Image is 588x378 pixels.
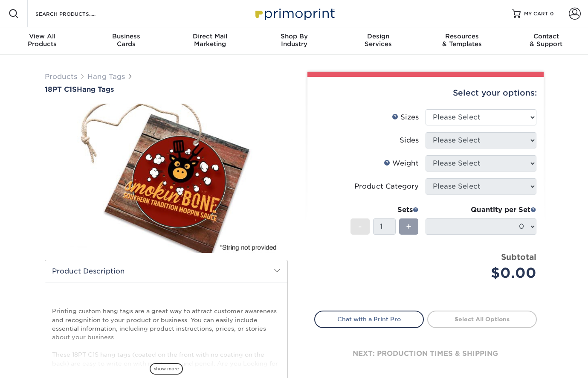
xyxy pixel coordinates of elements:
[45,97,288,259] img: 18PT C1S 01
[252,4,337,23] img: Primoprint
[336,32,420,40] span: Design
[252,32,336,48] div: Industry
[501,252,536,262] strong: Subtotal
[45,73,77,81] a: Products
[314,77,537,109] div: Select your options:
[45,85,288,93] h1: Hang Tags
[168,27,252,55] a: Direct MailMarketing
[358,220,362,233] span: -
[504,32,588,48] div: & Support
[35,9,118,19] input: SEARCH PRODUCTS.....
[336,27,420,55] a: DesignServices
[45,85,288,93] a: 18PT C1SHang Tags
[504,27,588,55] a: Contact& Support
[524,10,548,17] span: MY CART
[252,32,336,40] span: Shop By
[420,32,504,48] div: & Templates
[168,32,252,48] div: Marketing
[384,158,419,169] div: Weight
[314,311,424,328] a: Chat with a Print Pro
[392,112,419,122] div: Sizes
[550,11,554,17] span: 0
[504,32,588,40] span: Contact
[400,135,419,145] div: Sides
[87,73,125,81] a: Hang Tags
[350,205,419,215] div: Sets
[432,263,536,283] div: $0.00
[406,220,411,233] span: +
[420,27,504,55] a: Resources& Templates
[426,205,536,215] div: Quantity per Set
[45,260,287,282] h2: Product Description
[84,27,168,55] a: BusinessCards
[336,32,420,48] div: Services
[84,32,168,40] span: Business
[427,311,537,328] a: Select All Options
[252,27,336,55] a: Shop ByIndustry
[420,32,504,40] span: Resources
[168,32,252,40] span: Direct Mail
[45,85,77,93] span: 18PT C1S
[84,32,168,48] div: Cards
[354,181,419,192] div: Product Category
